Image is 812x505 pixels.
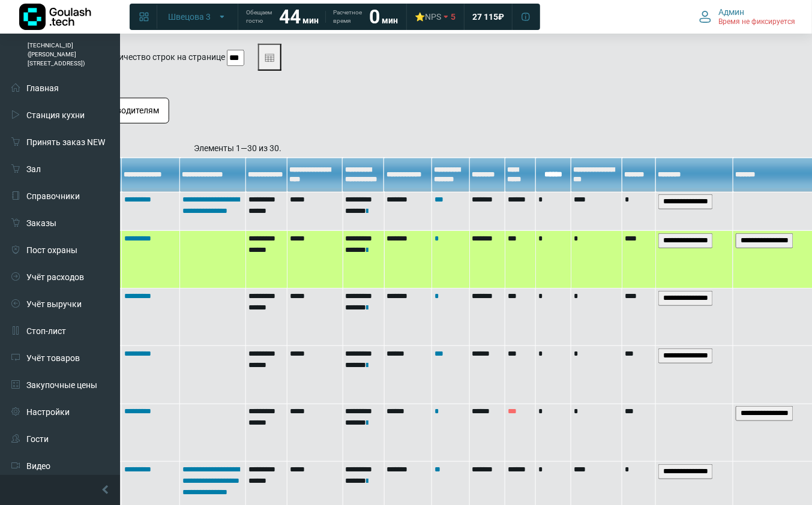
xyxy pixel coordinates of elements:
button: Админ Время не фиксируется [692,4,802,29]
span: мин [302,16,319,25]
span: Расчетное время [333,8,362,25]
strong: 44 [279,5,301,28]
span: Швецова 3 [168,11,211,22]
img: Логотип компании Goulash.tech [19,4,91,30]
span: ₽ [498,11,504,22]
div: ⭐ [415,11,441,22]
a: 27 115 ₽ [465,6,511,28]
strong: 0 [369,5,380,28]
a: Обещаем гостю 44 мин Расчетное время 0 мин [239,6,405,28]
span: Админ [718,7,744,17]
span: NPS [425,12,441,22]
a: ⭐NPS 5 [408,6,463,28]
button: Швецова 3 [161,7,234,26]
span: Время не фиксируется [718,17,795,27]
span: 5 [451,11,456,22]
span: Обещаем гостю [246,8,272,25]
span: мин [382,16,398,25]
span: 27 115 [472,11,498,22]
label: Количество строк на странице [104,51,225,64]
